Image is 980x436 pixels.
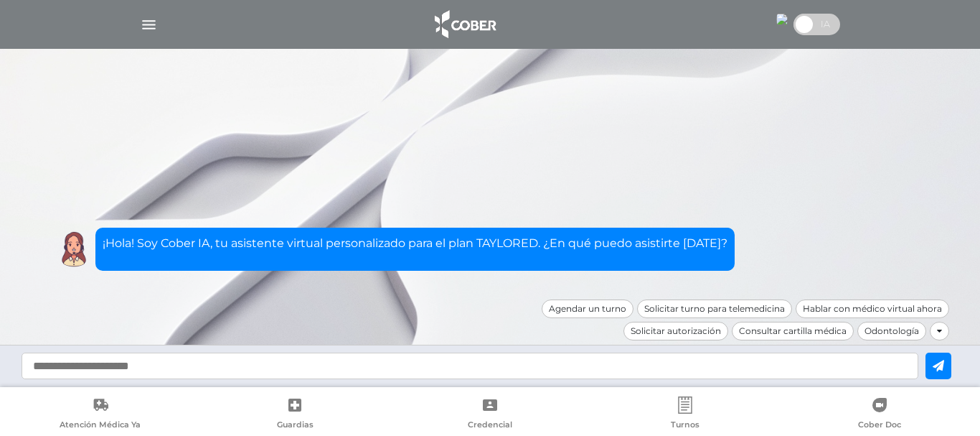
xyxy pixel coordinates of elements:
div: Odontología [857,322,926,340]
a: Turnos [588,396,783,433]
span: Turnos [671,419,699,432]
span: Cober Doc [858,419,901,432]
div: Hablar con médico virtual ahora [796,300,949,318]
img: 40802 [776,14,788,25]
a: Guardias [198,396,393,433]
img: Cober IA [56,231,92,267]
a: Atención Médica Ya [3,396,198,433]
span: Atención Médica Ya [60,419,141,432]
a: Credencial [392,396,588,433]
div: Solicitar turno para telemedicina [637,300,792,318]
a: Cober Doc [782,396,977,433]
span: Credencial [468,419,512,432]
div: Consultar cartilla médica [732,322,854,340]
img: Cober_menu-lines-white.svg [140,16,158,34]
div: Agendar un turno [542,300,633,318]
p: ¡Hola! Soy Cober IA, tu asistente virtual personalizado para el plan TAYLORED. ¿En qué puedo asis... [103,235,727,252]
div: Solicitar autorización [623,322,728,340]
img: logo_cober_home-white.png [427,7,502,42]
span: Guardias [277,419,314,432]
